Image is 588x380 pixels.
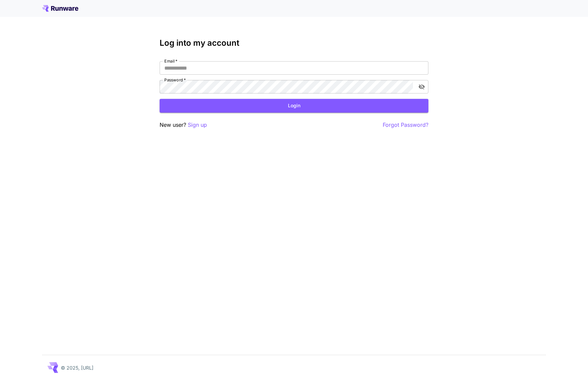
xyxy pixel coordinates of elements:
[164,58,177,64] label: Email
[160,38,428,48] h3: Log into my account
[164,77,186,83] label: Password
[61,364,93,371] p: © 2025, [URL]
[383,121,428,129] button: Forgot Password?
[416,81,428,93] button: toggle password visibility
[160,121,207,129] p: New user?
[160,99,428,113] button: Login
[188,121,207,129] button: Sign up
